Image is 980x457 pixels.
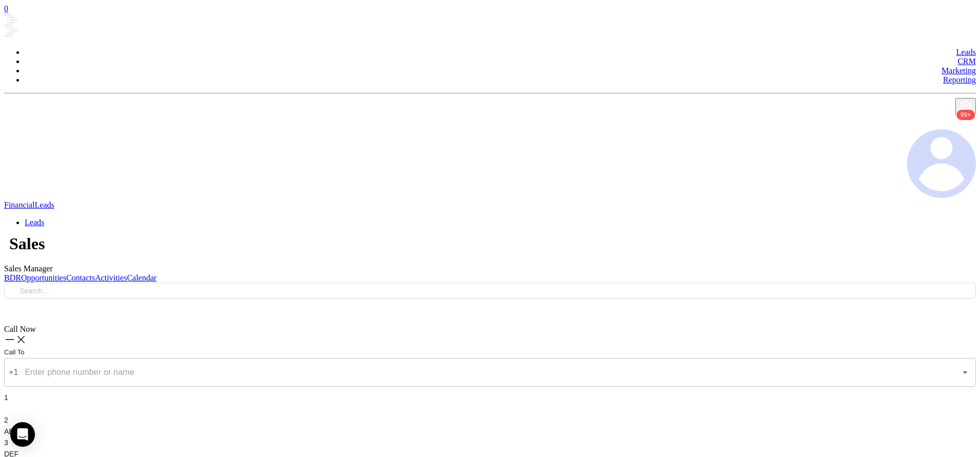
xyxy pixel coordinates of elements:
a: Marketing [941,66,976,75]
input: Search… [20,285,970,296]
a: CRM [957,57,976,66]
input: Enter phone number or name [23,363,943,382]
img: user [907,129,976,198]
span: search [10,287,17,294]
a: Financial [4,201,35,209]
p: +1 [9,366,18,379]
a: Calendar [127,273,157,282]
a: Activities [95,273,127,282]
button: Open [958,365,972,380]
a: Reporting [943,75,976,84]
sup: 100 [956,110,975,120]
h1: Sales [9,234,976,253]
div: 2 [4,414,976,437]
a: Opportunities [21,273,66,282]
span: Call To [4,348,25,356]
a: Leads [956,48,976,56]
span: Sales Manager [4,264,53,273]
div: 1 [4,392,976,414]
div: Call Now [4,325,976,334]
a: Leads [35,201,54,209]
a: BDR [4,273,21,282]
div: Open Intercom Messenger [10,422,35,447]
img: iconSetting [959,100,972,112]
img: iconNotification [953,115,966,127]
a: Leads [25,218,44,227]
a: Contacts [66,273,95,282]
img: logo [4,13,168,37]
a: 0 [4,4,8,13]
span: ABC [4,427,19,435]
